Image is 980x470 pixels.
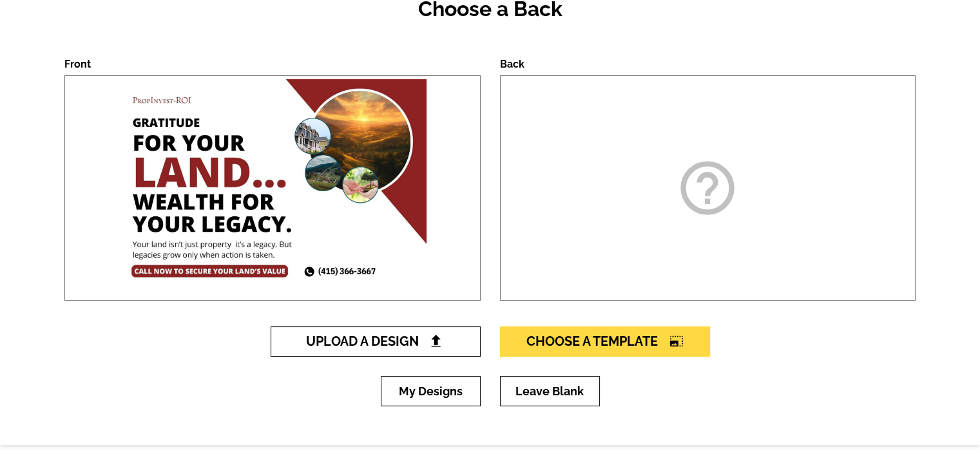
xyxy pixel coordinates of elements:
[306,334,445,349] span: Upload A Design
[64,58,91,70] label: Front
[675,156,740,220] i: help_outline
[271,326,481,357] a: Upload A Design
[381,376,481,406] a: My Designs
[115,76,430,300] img: large-thumb.jpg
[500,326,710,357] a: Choose A Templatephoto_size_select_large
[500,58,524,70] label: Back
[500,376,600,406] a: Leave Blank
[526,334,684,349] span: Choose A Template
[669,335,684,348] i: photo_size_select_large
[429,334,443,348] img: file-upload-black.png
